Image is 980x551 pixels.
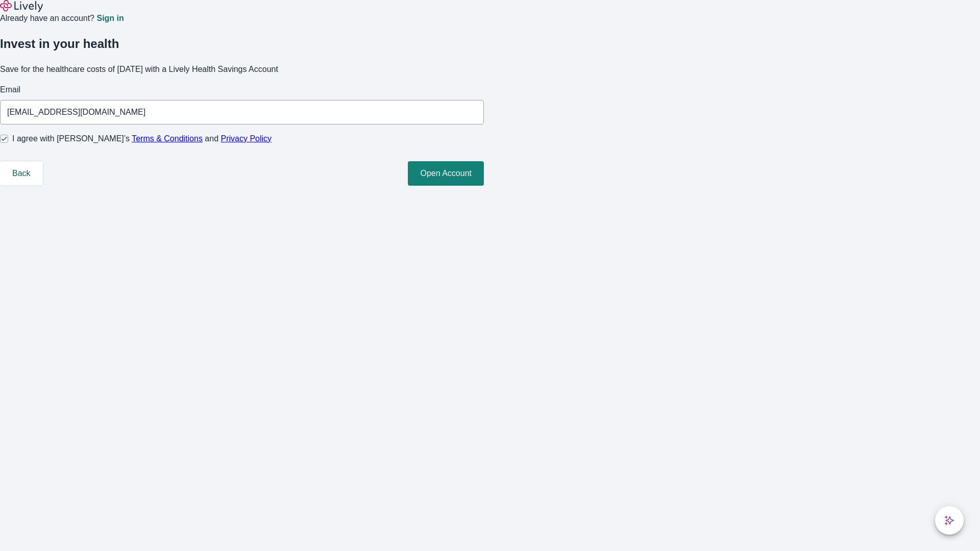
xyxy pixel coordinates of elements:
span: I agree with [PERSON_NAME]’s and [12,133,272,145]
button: chat [935,506,964,535]
svg: Lively AI Assistant [944,515,954,525]
a: Privacy Policy [221,134,272,143]
button: Open Account [408,161,484,186]
a: Sign in [96,14,124,22]
a: Terms & Conditions [132,134,203,143]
